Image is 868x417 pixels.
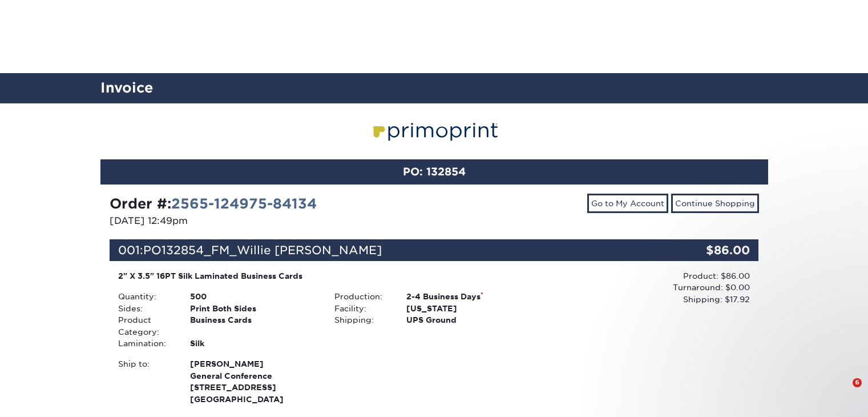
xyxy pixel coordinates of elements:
[171,195,317,212] a: 2565-124975-84134
[110,214,426,228] p: [DATE] 12:49pm
[143,243,382,257] span: PO132854_FM_Willie [PERSON_NAME]
[326,314,398,326] div: Shipping:
[542,270,750,305] div: Product: $86.00 Turnaround: $0.00 Shipping: $17.92
[368,116,501,145] img: Primoprint
[3,382,97,413] iframe: Google Customer Reviews
[181,314,326,338] div: Business Cards
[110,358,181,405] div: Ship to:
[92,78,777,99] h2: Invoice
[190,358,317,403] strong: [GEOGRAPHIC_DATA]
[190,370,317,382] span: General Conference
[829,378,857,406] iframe: Intercom live chat
[190,358,317,370] span: [PERSON_NAME]
[853,378,862,387] span: 6
[190,382,317,393] span: [STREET_ADDRESS]
[326,291,398,302] div: Production:
[181,338,326,349] div: Silk
[110,195,317,212] strong: Order #:
[118,270,534,282] div: 2" X 3.5" 16PT Silk Laminated Business Cards
[110,291,181,302] div: Quantity:
[110,314,181,338] div: Product Category:
[100,159,768,185] div: PO: 132854
[181,303,326,314] div: Print Both Sides
[181,291,326,302] div: 500
[398,303,542,314] div: [US_STATE]
[587,194,668,213] a: Go to My Account
[110,338,181,349] div: Lamination:
[326,303,398,314] div: Facility:
[398,314,542,326] div: UPS Ground
[110,303,181,314] div: Sides:
[110,239,651,261] div: 001:
[651,239,759,261] div: $86.00
[398,291,542,302] div: 2-4 Business Days
[671,194,759,213] a: Continue Shopping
